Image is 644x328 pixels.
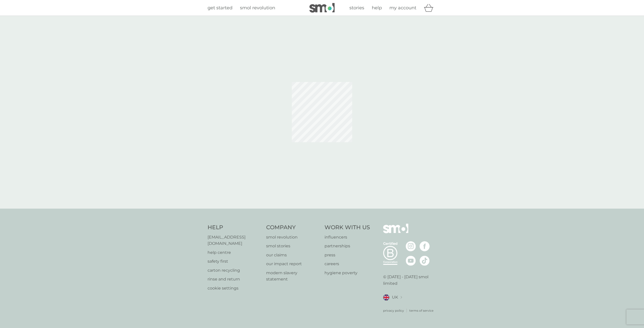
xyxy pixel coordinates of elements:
[266,261,320,267] a: our impact report
[325,224,370,231] h4: Work With Us
[389,4,416,12] a: my account
[325,270,370,276] a: hygiene poverty
[266,252,320,258] a: our claims
[266,224,320,231] h4: Company
[208,276,261,283] a: rinse and return
[325,234,370,241] a: influencers
[420,241,430,251] img: visit the smol Facebook page
[309,3,335,13] img: smol
[383,224,408,241] img: smol
[349,5,364,11] span: stories
[383,274,437,287] p: © [DATE] - [DATE] smol limited
[400,296,402,299] img: select a new location
[266,270,320,283] a: modern slavery statement
[424,3,436,13] div: basket
[409,308,433,313] a: terms of service
[208,267,261,274] a: carton recycling
[383,294,389,301] img: UK flag
[389,5,416,11] span: my account
[420,256,430,266] img: visit the smol Tiktok page
[406,256,416,266] img: visit the smol Youtube page
[372,5,382,11] span: help
[208,258,261,265] a: safety first
[240,5,275,11] span: smol revolution
[208,224,261,231] h4: Help
[392,294,398,301] span: UK
[383,308,404,313] a: privacy policy
[208,4,232,12] a: get started
[372,4,382,12] a: help
[325,252,370,258] a: press
[406,241,416,251] img: visit the smol Instagram page
[325,261,370,267] a: careers
[325,243,370,249] a: partnerships
[266,243,320,249] a: smol stories
[240,4,275,12] a: smol revolution
[208,5,232,11] span: get started
[208,234,261,247] a: [EMAIL_ADDRESS][DOMAIN_NAME]
[266,234,320,241] a: smol revolution
[208,249,261,256] a: help centre
[208,285,261,292] a: cookie settings
[349,4,364,12] a: stories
